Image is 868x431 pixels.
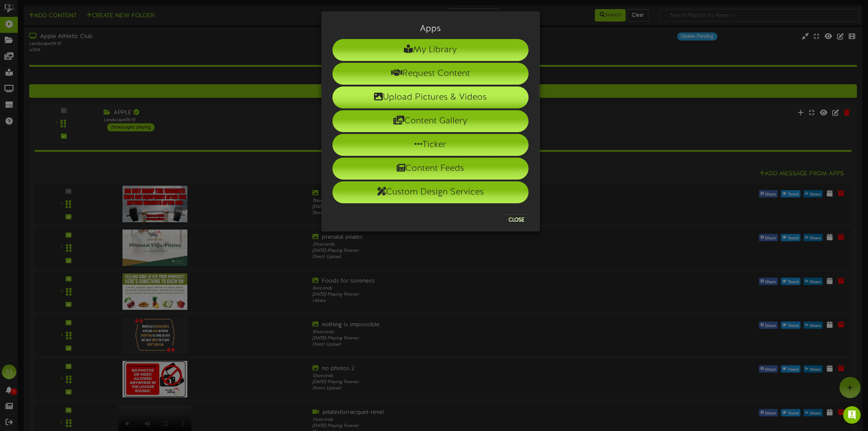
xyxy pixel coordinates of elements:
li: My Library [332,39,529,61]
div: Open Intercom Messenger [843,406,861,424]
li: Upload Pictures & Videos [332,86,529,108]
li: Custom Design Services [332,181,529,203]
li: Content Feeds [332,158,529,180]
li: Content Gallery [332,110,529,132]
li: Ticker [332,134,529,156]
li: Request Content [332,63,529,85]
h3: Apps [332,24,529,34]
button: Close [504,214,529,226]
